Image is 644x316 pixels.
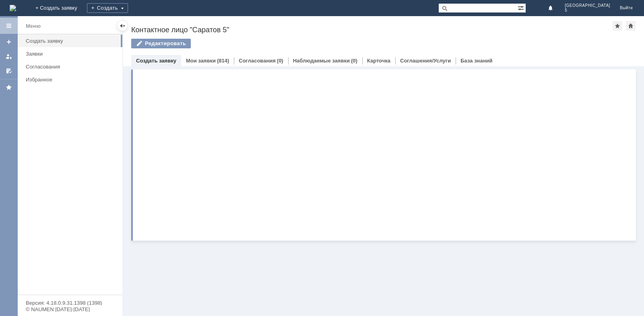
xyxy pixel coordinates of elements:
[26,64,118,70] div: Согласования
[131,26,613,34] div: Контактное лицо "Саратов 5"
[26,77,109,83] div: Избранное
[26,307,114,312] div: © NAUMEN [DATE]-[DATE]
[351,58,357,64] div: (0)
[277,58,283,64] div: (0)
[26,21,41,31] div: Меню
[565,8,610,13] span: 5
[186,58,216,64] a: Мои заявки
[10,5,16,11] img: logo
[23,48,121,60] a: Заявки
[400,58,451,64] a: Соглашения/Услуги
[10,5,16,11] a: Перейти на домашнюю страницу
[626,21,636,31] div: Сделать домашней страницей
[613,21,622,31] div: Добавить в избранное
[118,21,127,31] div: Скрыть меню
[136,58,176,64] a: Создать заявку
[26,51,118,57] div: Заявки
[518,4,526,11] span: Расширенный поиск
[87,3,128,13] div: Создать
[239,58,276,64] a: Согласования
[2,35,15,48] a: Создать заявку
[367,58,390,64] a: Карточка
[26,300,114,306] div: Версия: 4.18.0.9.31.1398 (1398)
[2,50,15,63] a: Мои заявки
[2,64,15,77] a: Мои согласования
[460,58,492,64] a: База знаний
[217,58,229,64] div: (814)
[293,58,350,64] a: Наблюдаемые заявки
[565,3,610,8] span: [GEOGRAPHIC_DATA]
[23,60,121,73] a: Согласования
[23,35,121,47] a: Создать заявку
[26,38,118,44] div: Создать заявку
